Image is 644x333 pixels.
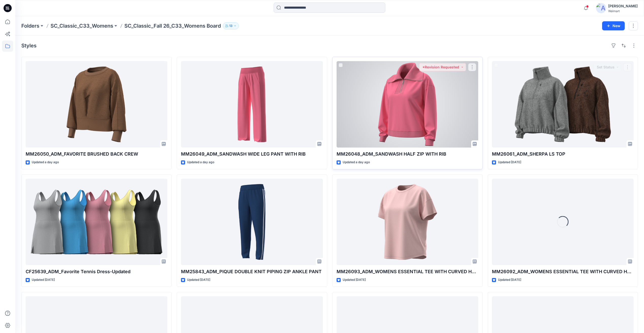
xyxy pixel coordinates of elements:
[602,21,625,30] button: New
[181,268,323,275] p: MM25843_ADM_PIQUE DOUBLE KNIT PIPING ZIP ANKLE PANT
[26,268,167,275] p: CF25639_ADM_Favorite Tennis Dress-Updated
[21,22,39,29] a: Folders
[223,22,239,29] button: 13
[181,179,323,265] a: MM25843_ADM_PIQUE DOUBLE KNIT PIPING ZIP ANKLE PANT
[187,160,214,165] p: Updated a day ago
[337,151,478,158] p: MM26048_ADM_SANDWASH HALF ZIP WITH RIB
[181,151,323,158] p: MM26049_ADM_SANDWASH WIDE LEG PANT WITH RIB
[492,61,634,147] a: MM26061_ADM_SHERPA LS TOP
[229,23,233,29] p: 13
[596,3,606,13] img: avatar
[343,277,366,283] p: Updated [DATE]
[343,160,370,165] p: Updated a day ago
[337,61,478,147] a: MM26048_ADM_SANDWASH HALF ZIP WITH RIB
[187,277,210,283] p: Updated [DATE]
[51,22,113,29] a: SC_Classic_C33_Womens
[181,61,323,147] a: MM26049_ADM_SANDWASH WIDE LEG PANT WITH RIB
[337,179,478,265] a: MM26093_ADM_WOMENS ESSENTIAL TEE WITH CURVED HEM, BACK YOKE, & SPLIT BACK SEAM
[337,268,478,275] p: MM26093_ADM_WOMENS ESSENTIAL TEE WITH CURVED HEM, BACK YOKE, & SPLIT BACK SEAM
[492,151,634,158] p: MM26061_ADM_SHERPA LS TOP
[498,160,521,165] p: Updated [DATE]
[608,3,638,9] div: [PERSON_NAME]
[32,160,59,165] p: Updated a day ago
[124,22,221,29] p: SC_Classic_Fall 26_C33_Womens Board
[492,268,634,275] p: MM26092_ADM_WOMENS ESSENTIAL TEE WITH CURVED HEM
[498,277,521,283] p: Updated [DATE]
[32,277,55,283] p: Updated [DATE]
[21,43,37,49] h4: Styles
[26,61,167,147] a: MM26050_ADM_FAVORITE BRUSHED BACK CREW
[26,179,167,265] a: CF25639_ADM_Favorite Tennis Dress-Updated
[608,9,638,13] div: Walmart
[26,151,167,158] p: MM26050_ADM_FAVORITE BRUSHED BACK CREW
